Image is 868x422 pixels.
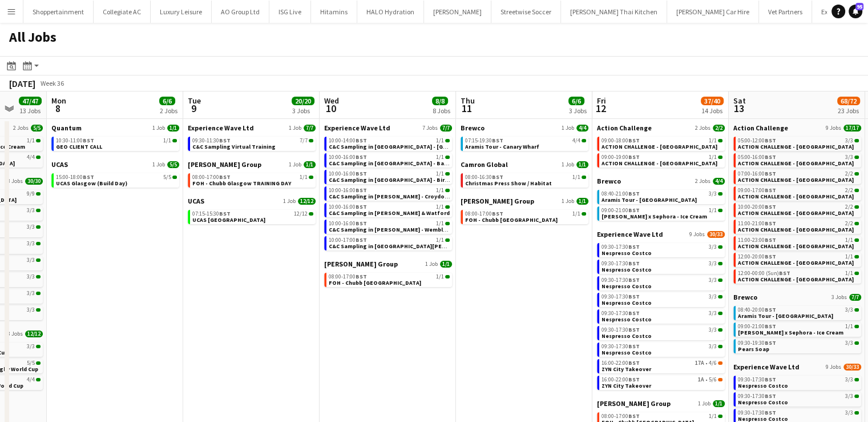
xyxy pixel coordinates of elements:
button: [PERSON_NAME] Thai Kitchen [561,1,667,23]
button: HALO Hydration [357,1,424,23]
span: 95 [855,3,863,10]
button: Hitamins [311,1,357,23]
button: Streetwise Soccer [491,1,561,23]
div: [DATE] [9,78,35,89]
button: [PERSON_NAME] [424,1,491,23]
span: Week 36 [38,79,66,87]
button: [PERSON_NAME] Car Hire [667,1,759,23]
button: ISG Live [269,1,311,23]
button: AO Group Ltd [212,1,269,23]
a: 95 [849,5,862,18]
button: Vet Partners [759,1,812,23]
button: Shoppertainment [23,1,94,23]
button: Collegiate AC [94,1,151,23]
button: Luxury Leisure [151,1,212,23]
